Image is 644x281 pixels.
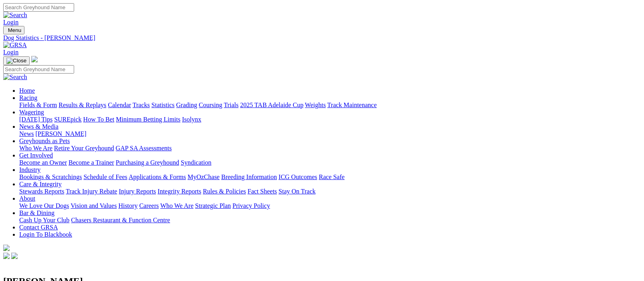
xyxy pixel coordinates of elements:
img: Search [3,12,27,19]
a: Cash Up Your Club [19,217,69,223]
img: facebook.svg [3,253,10,259]
span: Menu [8,27,21,33]
a: GAP SA Assessments [116,145,172,151]
a: Bookings & Scratchings [19,173,82,180]
a: Syndication [181,159,211,166]
img: logo-grsa-white.png [3,245,10,251]
button: Toggle navigation [3,26,24,34]
a: Fields & Form [19,102,57,108]
a: Tracks [133,102,150,108]
a: We Love Our Dogs [19,202,69,209]
a: [PERSON_NAME] [35,130,86,137]
a: Contact GRSA [19,224,58,231]
a: Wagering [19,109,44,116]
a: ICG Outcomes [279,173,317,180]
a: Become an Owner [19,159,67,166]
a: Grading [176,102,197,108]
img: GRSA [3,42,27,49]
a: Retire Your Greyhound [54,145,114,151]
div: Greyhounds as Pets [19,145,641,152]
a: Statistics [151,102,175,108]
img: logo-grsa-white.png [31,56,38,62]
a: Race Safe [319,173,344,180]
div: Care & Integrity [19,188,641,195]
div: About [19,202,641,209]
a: Careers [139,202,159,209]
a: Chasers Restaurant & Function Centre [71,217,170,223]
div: Racing [19,102,641,109]
a: Track Maintenance [327,102,377,108]
a: Fact Sheets [248,188,277,195]
a: Calendar [108,102,131,108]
a: Login [3,19,18,26]
a: Strategic Plan [195,202,231,209]
div: Get Involved [19,159,641,166]
a: SUREpick [54,116,81,123]
a: Injury Reports [119,188,156,195]
div: Industry [19,173,641,181]
a: Rules & Policies [203,188,246,195]
a: Login To Blackbook [19,231,72,238]
img: Search [3,74,27,81]
div: News & Media [19,130,641,138]
a: Racing [19,94,37,101]
input: Search [3,65,74,74]
a: How To Bet [83,116,115,123]
a: Privacy Policy [232,202,270,209]
a: Isolynx [182,116,201,123]
img: Close [6,58,26,64]
a: Who We Are [19,145,52,151]
a: MyOzChase [188,173,220,180]
a: Bar & Dining [19,209,55,216]
div: Wagering [19,116,641,123]
a: History [118,202,137,209]
a: Weights [305,102,326,108]
a: Integrity Reports [157,188,201,195]
a: About [19,195,35,202]
a: News & Media [19,123,59,130]
a: Who We Are [160,202,194,209]
a: Applications & Forms [129,173,186,180]
a: Become a Trainer [69,159,114,166]
a: Login [3,49,18,56]
a: 2025 TAB Adelaide Cup [240,102,303,108]
a: Vision and Values [71,202,117,209]
a: Breeding Information [221,173,277,180]
a: Coursing [199,102,222,108]
a: Results & Replays [59,102,106,108]
a: Minimum Betting Limits [116,116,180,123]
a: Industry [19,166,40,173]
a: News [19,130,34,137]
a: Dog Statistics - [PERSON_NAME] [3,34,641,42]
a: Purchasing a Greyhound [116,159,179,166]
a: Greyhounds as Pets [19,138,70,144]
img: twitter.svg [11,253,18,259]
input: Search [3,3,74,12]
div: Bar & Dining [19,217,641,224]
a: Stay On Track [279,188,315,195]
a: Get Involved [19,152,53,159]
a: Schedule of Fees [83,173,127,180]
a: [DATE] Tips [19,116,52,123]
a: Home [19,87,35,94]
button: Toggle navigation [3,56,30,65]
a: Stewards Reports [19,188,64,195]
a: Trials [224,102,238,108]
a: Track Injury Rebate [66,188,117,195]
a: Care & Integrity [19,181,62,187]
